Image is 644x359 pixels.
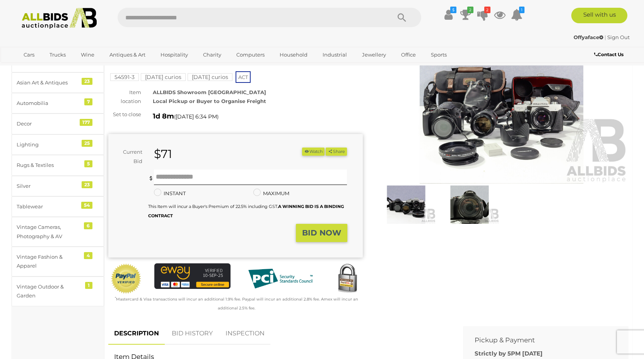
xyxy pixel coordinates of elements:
[326,148,347,156] button: Share
[302,148,325,156] button: Watch
[104,48,150,61] a: Antiques & Art
[188,74,232,80] a: [DATE] curios
[236,71,251,83] span: ACT
[174,113,219,120] span: ( )
[17,202,80,211] div: Tablewear
[17,78,80,87] div: Asian Art & Antiques
[154,263,231,289] img: eWAY Payment Gateway
[12,217,104,247] a: Vintage Cameras, Photography & AV 6
[141,73,186,81] mark: [DATE] curios
[253,189,289,198] label: MAXIMUM
[12,72,104,93] a: Asian Art & Antiques 23
[467,7,473,13] i: 2
[84,222,92,229] div: 6
[12,155,104,175] a: Rugs & Textiles 5
[594,50,625,59] a: Contact Us
[607,34,630,40] a: Sign Out
[153,98,266,104] strong: Local Pickup or Buyer to Organise Freight
[12,134,104,155] a: Lighting 25
[383,8,421,27] button: Search
[76,48,99,61] a: Wine
[574,34,605,40] a: Offyaface
[17,182,80,191] div: Silver
[302,148,325,156] li: Watch this item
[84,160,92,167] div: 5
[84,98,92,105] div: 7
[12,93,104,113] a: Automobilia 7
[17,223,80,241] div: Vintage Cameras, Photography & AV
[110,263,142,294] img: Official PayPal Seal
[376,186,436,224] img: Canon Powershot SX40 HS Camera in Canon Soft Case with Praktica MTL3 Camera, Pentacon Lens in Car...
[475,337,605,344] h2: Pickup & Payment
[318,48,352,61] a: Industrial
[17,140,80,149] div: Lighting
[115,297,358,311] small: Mastercard & Visa transactions will incur an additional 1.9% fee. Paypal will incur an additional...
[17,8,101,29] img: Allbids.com.au
[80,119,92,126] div: 177
[443,8,454,22] a: $
[198,48,226,61] a: Charity
[220,322,270,345] a: INSPECTION
[82,181,92,188] div: 23
[188,73,232,81] mark: [DATE] curios
[275,48,313,61] a: Household
[148,204,344,218] small: This Item will incur a Buyer's Premium of 22.5% including GST.
[17,99,80,108] div: Automobilia
[154,189,186,198] label: INSTANT
[12,176,104,196] a: Silver 23
[84,252,92,259] div: 4
[110,73,139,81] mark: 54591-3
[484,7,490,13] i: 2
[112,15,361,67] h1: Canon Powershot SX40 HS Camera in Canon Soft Case with Praktica MTL3 Camera, Pentacon Lens in Car...
[519,7,524,13] i: 1
[296,224,347,242] button: BID NOW
[302,228,341,237] strong: BID NOW
[231,48,270,61] a: Computers
[12,113,104,134] a: Decor 177
[396,48,421,61] a: Office
[176,113,217,120] span: [DATE] 6:34 PM
[153,112,174,120] strong: 1d 8m
[148,204,344,218] b: A WINNING BID IS A BINDING CONTRACT
[450,7,456,13] i: $
[477,8,489,22] a: 2
[17,253,80,271] div: Vintage Fashion & Apparel
[374,19,629,184] img: Canon Powershot SX40 HS Camera in Canon Soft Case with Praktica MTL3 Camera, Pentacon Lens in Car...
[460,8,471,22] a: 2
[110,74,139,80] a: 54591-3
[108,148,148,166] div: Current Bid
[108,322,165,345] a: DESCRIPTION
[155,48,193,61] a: Hospitality
[85,282,92,289] div: 1
[81,202,92,209] div: 54
[574,34,603,40] strong: Offyaface
[594,52,624,57] b: Contact Us
[153,89,266,95] strong: ALLBIDS Showroom [GEOGRAPHIC_DATA]
[511,8,523,22] a: 1
[426,48,452,61] a: Sports
[475,350,543,357] b: Strictly by 5PM [DATE]
[12,196,104,217] a: Tablewear 54
[17,282,80,301] div: Vintage Outdoor & Garden
[571,8,627,23] a: Sell with us
[357,48,391,61] a: Jewellery
[154,147,172,161] strong: $71
[44,48,71,61] a: Trucks
[605,34,606,40] span: |
[17,119,80,128] div: Decor
[19,61,84,74] a: [GEOGRAPHIC_DATA]
[17,161,80,170] div: Rugs & Textiles
[82,140,92,147] div: 25
[141,74,186,80] a: [DATE] curios
[242,263,319,294] img: PCI DSS compliant
[12,247,104,277] a: Vintage Fashion & Apparel 4
[12,277,104,306] a: Vintage Outdoor & Garden 1
[102,110,147,119] div: Set to close
[166,322,219,345] a: BID HISTORY
[19,48,39,61] a: Cars
[82,78,92,85] div: 23
[102,88,147,106] div: Item location
[440,186,499,224] img: Canon Powershot SX40 HS Camera in Canon Soft Case with Praktica MTL3 Camera, Pentacon Lens in Car...
[332,263,363,294] img: Secured by Rapid SSL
